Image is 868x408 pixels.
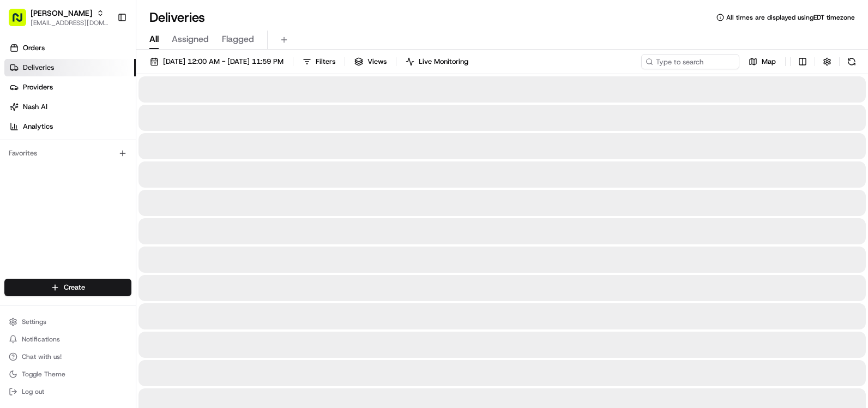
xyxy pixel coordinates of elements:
span: Settings [22,317,46,326]
button: [DATE] 12:00 AM - [DATE] 11:59 PM [145,54,288,69]
a: Providers [4,79,136,96]
button: [PERSON_NAME][EMAIL_ADDRESS][DOMAIN_NAME] [4,4,113,31]
button: Refresh [844,54,859,69]
a: Deliveries [4,59,136,76]
span: Deliveries [23,63,54,73]
span: All times are displayed using EDT timezone [726,13,855,22]
span: Map [762,57,776,67]
button: Chat with us! [4,349,131,364]
span: [DATE] 12:00 AM - [DATE] 11:59 PM [163,57,284,67]
span: Toggle Theme [22,370,65,379]
span: Live Monitoring [419,57,468,67]
span: Chat with us! [22,352,62,361]
div: Favorites [4,145,131,162]
button: Create [4,279,131,296]
h1: Deliveries [149,9,205,26]
span: Orders [23,43,45,53]
span: Nash AI [23,102,47,112]
a: Orders [4,39,136,57]
button: Map [744,54,781,69]
button: Filters [298,54,340,69]
a: Nash AI [4,98,136,116]
span: Log out [22,387,44,396]
span: Views [367,57,387,67]
button: Settings [4,314,131,329]
span: Assigned [172,33,209,46]
span: Flagged [222,33,254,46]
button: Notifications [4,332,131,347]
span: Create [64,283,85,292]
a: Analytics [4,118,136,135]
button: Log out [4,384,131,399]
input: Type to search [641,54,739,69]
span: Analytics [23,122,53,131]
span: Notifications [22,335,60,344]
button: Toggle Theme [4,367,131,382]
span: Providers [23,82,53,92]
span: All [149,33,159,46]
button: Live Monitoring [401,54,473,69]
button: [EMAIL_ADDRESS][DOMAIN_NAME] [31,19,108,27]
button: Views [349,54,391,69]
span: Filters [316,57,335,67]
button: [PERSON_NAME] [31,8,92,19]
